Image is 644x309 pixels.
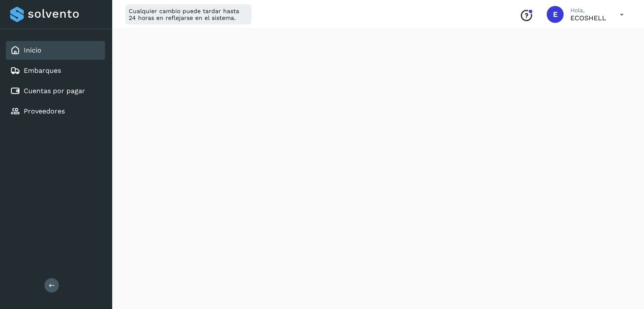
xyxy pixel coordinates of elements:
a: Inicio [24,46,41,54]
div: Cualquier cambio puede tardar hasta 24 horas en reflejarse en el sistema. [125,4,252,25]
a: Cuentas por pagar [24,87,85,95]
a: Proveedores [24,107,65,115]
div: Inicio [6,41,105,60]
div: Cuentas por pagar [6,82,105,100]
p: ECOSHELL [570,14,606,22]
div: Embarques [6,61,105,80]
div: Proveedores [6,102,105,121]
a: Embarques [24,66,61,74]
p: Hola, [570,7,606,14]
